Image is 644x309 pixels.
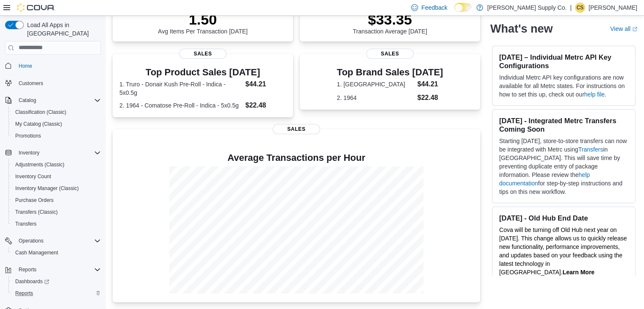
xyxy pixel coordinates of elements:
[632,27,637,32] svg: External link
[8,171,104,182] button: Inventory Count
[12,107,101,117] span: Classification (Classic)
[19,80,43,87] span: Customers
[15,148,43,158] button: Inventory
[2,264,104,276] button: Reports
[487,3,567,13] p: [PERSON_NAME] Supply Co.
[12,219,101,229] span: Transfers
[119,101,242,110] dt: 2. 1964 - Comatose Pre-Roll - Indica - 5x0.5g
[490,22,553,36] h2: What's new
[499,73,628,99] p: Individual Metrc API key configurations are now available for all Metrc states. For instructions ...
[499,226,627,276] span: Cova will be turning off Old Hub next year on [DATE]. This change allows us to quickly release ne...
[8,287,104,299] button: Reports
[15,249,58,256] span: Cash Management
[499,171,590,187] a: help documentation
[15,209,58,215] span: Transfers (Classic)
[8,159,104,171] button: Adjustments (Classic)
[12,248,61,258] a: Cash Management
[8,218,104,230] button: Transfers
[15,61,36,71] a: Home
[8,118,104,130] button: My Catalog (Classic)
[15,109,66,116] span: Classification (Classic)
[12,171,101,182] span: Inventory Count
[454,3,472,12] input: Dark Mode
[8,106,104,118] button: Classification (Classic)
[24,21,101,38] span: Load All Apps in [GEOGRAPHIC_DATA]
[12,219,40,229] a: Transfers
[119,80,242,97] dt: 1. Truro - Donair Kush Pre-Roll - Indica - 5x0.5g
[158,11,248,28] p: 1.50
[12,160,68,170] a: Adjustments (Classic)
[158,11,248,35] div: Avg Items Per Transaction [DATE]
[8,206,104,218] button: Transfers (Classic)
[499,53,628,70] h3: [DATE] – Individual Metrc API Key Configurations
[8,130,104,142] button: Promotions
[12,131,44,141] a: Promotions
[15,132,41,139] span: Promotions
[12,288,36,298] a: Reports
[15,148,101,158] span: Inventory
[15,236,101,246] span: Operations
[12,276,53,287] a: Dashboards
[119,153,473,163] h4: Average Transactions per Hour
[577,3,584,13] span: CS
[12,288,101,298] span: Reports
[8,194,104,206] button: Purchase Orders
[15,185,79,192] span: Inventory Manager (Classic)
[2,77,104,89] button: Customers
[499,214,628,222] h3: [DATE] - Old Hub End Date
[570,3,572,13] p: |
[12,276,101,287] span: Dashboards
[17,3,55,12] img: Cova
[12,183,101,193] span: Inventory Manager (Classic)
[119,67,286,77] h3: Top Product Sales [DATE]
[575,3,585,13] div: Charisma Santos
[584,91,605,98] a: help file
[19,237,44,244] span: Operations
[353,11,427,35] div: Transaction Average [DATE]
[12,195,101,205] span: Purchase Orders
[19,266,36,273] span: Reports
[15,121,62,127] span: My Catalog (Classic)
[15,78,47,88] a: Customers
[12,131,101,141] span: Promotions
[15,61,101,71] span: Home
[499,137,628,196] p: Starting [DATE], store-to-store transfers can now be integrated with Metrc using in [GEOGRAPHIC_D...
[12,119,66,129] a: My Catalog (Classic)
[15,265,40,275] button: Reports
[8,276,104,287] a: Dashboards
[12,119,101,129] span: My Catalog (Classic)
[337,94,414,102] dt: 2. 1964
[610,25,637,32] a: View allExternal link
[337,80,414,88] dt: 1. [GEOGRAPHIC_DATA]
[2,235,104,247] button: Operations
[15,78,101,88] span: Customers
[366,49,414,59] span: Sales
[12,171,55,182] a: Inventory Count
[8,182,104,194] button: Inventory Manager (Classic)
[12,160,101,170] span: Adjustments (Classic)
[15,265,101,275] span: Reports
[589,3,637,13] p: [PERSON_NAME]
[15,290,33,297] span: Reports
[19,149,39,156] span: Inventory
[12,207,61,217] a: Transfers (Classic)
[499,116,628,133] h3: [DATE] - Integrated Metrc Transfers Coming Soon
[578,146,603,153] a: Transfers
[15,278,49,285] span: Dashboards
[562,269,594,276] strong: Learn More
[15,221,36,227] span: Transfers
[15,95,101,105] span: Catalog
[15,236,47,246] button: Operations
[15,95,39,105] button: Catalog
[19,63,32,69] span: Home
[245,100,286,110] dd: $22.48
[12,183,82,193] a: Inventory Manager (Classic)
[8,247,104,259] button: Cash Management
[2,60,104,72] button: Home
[421,3,447,12] span: Feedback
[15,161,64,168] span: Adjustments (Classic)
[19,97,36,104] span: Catalog
[417,93,443,103] dd: $22.48
[15,173,51,180] span: Inventory Count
